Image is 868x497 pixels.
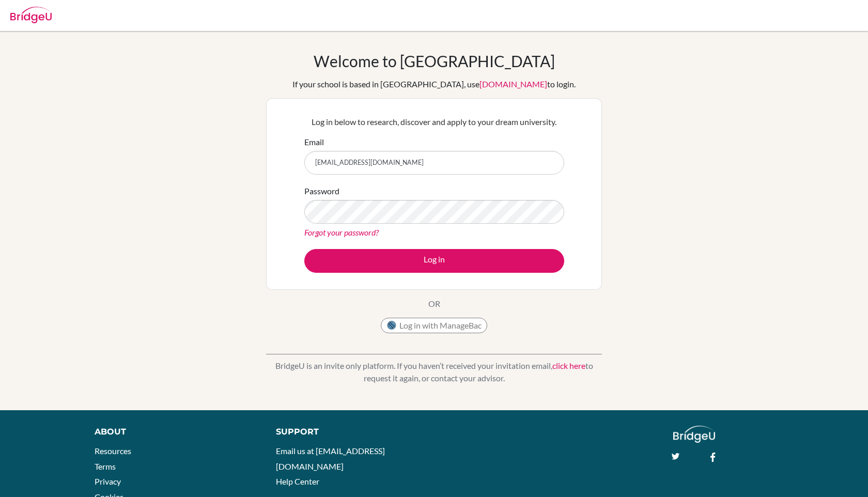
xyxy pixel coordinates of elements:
a: Terms [95,461,116,471]
div: If your school is based in [GEOGRAPHIC_DATA], use to login. [292,78,576,90]
button: Log in with ManageBac [381,318,487,333]
a: [DOMAIN_NAME] [479,79,547,89]
p: OR [428,298,440,310]
label: Password [304,185,339,197]
a: Help Center [276,476,319,486]
button: Log in [304,249,564,273]
p: BridgeU is an invite only platform. If you haven’t received your invitation email, to request it ... [266,360,602,384]
div: Support [276,426,423,438]
p: Log in below to research, discover and apply to your dream university. [304,116,564,128]
img: Bridge-U [10,7,52,23]
h1: Welcome to [GEOGRAPHIC_DATA] [314,52,555,70]
a: click here [552,361,585,370]
div: About [95,426,253,438]
label: Email [304,136,324,148]
a: Resources [95,446,131,456]
a: Privacy [95,476,121,486]
img: logo_white@2x-f4f0deed5e89b7ecb1c2cc34c3e3d731f90f0f143d5ea2071677605dd97b5244.png [673,426,715,443]
a: Forgot your password? [304,227,379,237]
a: Email us at [EMAIL_ADDRESS][DOMAIN_NAME] [276,446,385,471]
